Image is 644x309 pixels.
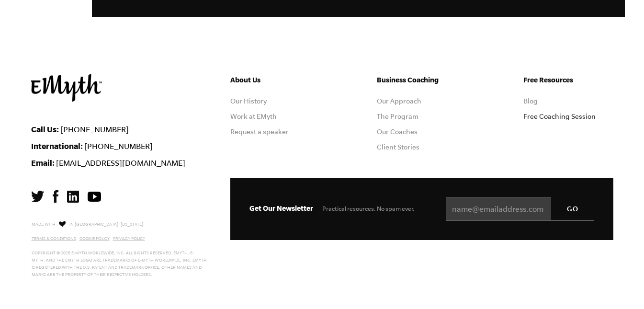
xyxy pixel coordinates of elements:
[31,125,59,134] strong: Call Us:
[31,158,55,167] strong: Email:
[446,197,594,221] input: name@emailaddress.com
[523,97,538,105] a: Blog
[113,236,145,241] a: Privacy Policy
[230,128,289,136] a: Request a speaker
[230,97,267,105] a: Our History
[84,142,153,150] a: [PHONE_NUMBER]
[56,159,185,167] a: [EMAIL_ADDRESS][DOMAIN_NAME]
[377,74,467,86] h5: Business Coaching
[53,190,58,203] img: Facebook
[377,128,418,136] a: Our Coaches
[60,125,129,134] a: [PHONE_NUMBER]
[249,204,313,212] span: Get Our Newsletter
[67,191,79,203] img: LinkedIn
[377,143,419,151] a: Client Stories
[230,113,277,120] a: Work at EMyth
[31,191,44,202] img: Twitter
[31,74,102,102] img: EMyth
[596,263,644,309] iframe: Chat Widget
[377,97,421,105] a: Our Approach
[88,192,101,202] img: YouTube
[32,236,76,241] a: Terms & Conditions
[31,141,83,150] strong: International:
[32,219,207,278] p: Made with in [GEOGRAPHIC_DATA], [US_STATE]. Copyright © 2025 E-Myth Worldwide, Inc. All rights re...
[377,113,418,120] a: The Program
[523,74,613,86] h5: Free Resources
[523,113,596,120] a: Free Coaching Session
[551,197,594,220] input: GO
[322,205,415,212] span: Practical resources. No spam ever.
[79,236,110,241] a: Cookie Policy
[59,221,66,227] img: Love
[230,74,320,86] h5: About Us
